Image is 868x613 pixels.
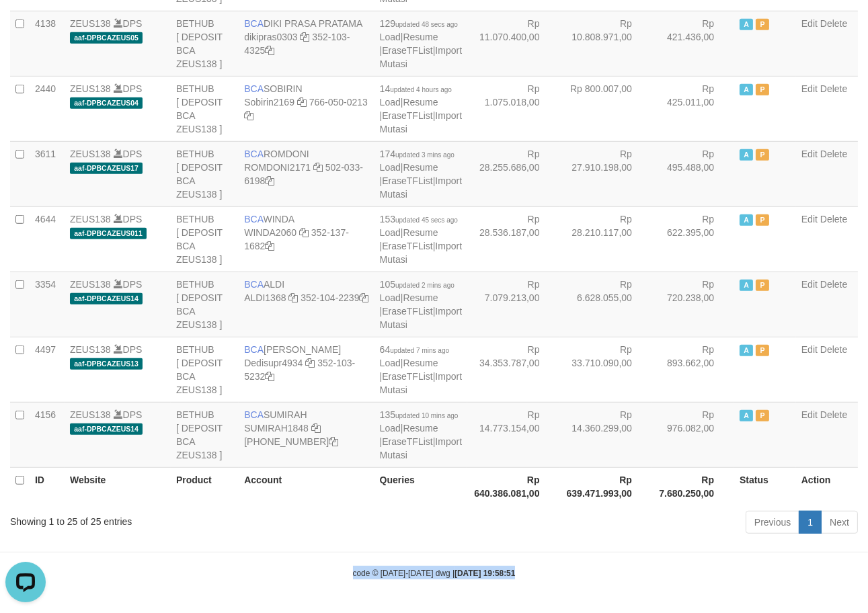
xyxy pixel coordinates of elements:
[380,175,462,200] a: Import Mutasi
[801,149,818,159] a: Edit
[380,18,458,29] span: 129
[799,511,822,534] a: 1
[380,423,401,434] a: Load
[560,141,652,206] td: Rp 27.910.198,00
[740,345,753,356] span: Active
[30,76,65,141] td: 2440
[359,292,368,303] a: Copy 3521042239 to clipboard
[467,11,559,76] td: Rp 11.070.400,00
[380,306,462,330] a: Import Mutasi
[65,141,171,206] td: DPS
[70,409,111,420] a: ZEUS138
[70,279,111,290] a: ZEUS138
[265,45,274,56] a: Copy 3521034325 to clipboard
[329,436,338,447] a: Copy 8692458906 to clipboard
[380,409,462,460] span: | | |
[65,272,171,337] td: DPS
[380,110,462,134] a: Import Mutasi
[70,293,143,304] span: aaf-DPBCAZEUS14
[65,206,171,272] td: DPS
[65,11,171,76] td: DPS
[244,227,297,238] a: WINDA2060
[380,83,452,94] span: 14
[395,151,455,159] span: updated 3 mins ago
[796,467,858,505] th: Action
[652,206,734,272] td: Rp 622.395,00
[380,409,459,420] span: 135
[244,279,264,290] span: BCA
[403,358,438,368] a: Resume
[244,110,253,121] a: Copy 7660500213 to clipboard
[382,45,432,56] a: EraseTFList
[239,206,374,272] td: WINDA 352-137-1682
[380,292,401,303] a: Load
[756,280,769,291] span: Paused
[239,76,374,141] td: SOBIRIN 766-050-0213
[244,292,286,303] a: ALDI1368
[382,306,432,317] a: EraseTFList
[467,337,559,402] td: Rp 34.353.787,00
[403,227,438,238] a: Resume
[380,436,462,460] a: Import Mutasi
[801,83,818,94] a: Edit
[374,467,467,505] th: Queries
[380,227,401,238] a: Load
[70,83,111,94] a: ZEUS138
[265,175,274,186] a: Copy 5020336198 to clipboard
[652,141,734,206] td: Rp 495.488,00
[746,511,799,534] a: Previous
[560,206,652,272] td: Rp 28.210.117,00
[380,45,462,69] a: Import Mutasi
[380,344,462,395] span: | | |
[70,358,143,370] span: aaf-DPBCAZEUS13
[70,149,111,159] a: ZEUS138
[756,19,769,30] span: Paused
[455,569,515,578] strong: [DATE] 19:58:51
[297,97,307,108] a: Copy Sobirin2169 to clipboard
[820,83,847,94] a: Delete
[65,402,171,467] td: DPS
[380,344,449,355] span: 64
[395,282,455,289] span: updated 2 mins ago
[390,86,452,93] span: updated 4 hours ago
[171,206,239,272] td: BETHUB [ DEPOSIT BCA ZEUS138 ]
[70,228,147,239] span: aaf-DPBCAZEUS011
[301,32,310,42] a: Copy dikipras0303 to clipboard
[171,11,239,76] td: BETHUB [ DEPOSIT BCA ZEUS138 ]
[239,11,374,76] td: DIKI PRASA PRATAMA 352-103-4325
[244,344,264,355] span: BCA
[395,412,458,419] span: updated 10 mins ago
[70,344,111,355] a: ZEUS138
[380,149,455,159] span: 174
[380,149,462,200] span: | | |
[756,345,769,356] span: Paused
[171,272,239,337] td: BETHUB [ DEPOSIT BCA ZEUS138 ]
[560,272,652,337] td: Rp 6.628.055,00
[467,206,559,272] td: Rp 28.536.187,00
[560,11,652,76] td: Rp 10.808.971,00
[171,141,239,206] td: BETHUB [ DEPOSIT BCA ZEUS138 ]
[801,279,818,290] a: Edit
[382,436,432,447] a: EraseTFList
[265,371,274,382] a: Copy 3521035232 to clipboard
[403,292,438,303] a: Resume
[30,402,65,467] td: 4156
[30,206,65,272] td: 4644
[467,467,559,505] th: Rp 640.386.081,00
[467,402,559,467] td: Rp 14.773.154,00
[244,32,297,42] a: dikipras0303
[820,279,847,290] a: Delete
[244,358,303,368] a: Dedisupr4934
[353,569,516,578] small: code © [DATE]-[DATE] dwg |
[740,84,753,95] span: Active
[311,423,321,434] a: Copy SUMIRAH1848 to clipboard
[560,402,652,467] td: Rp 14.360.299,00
[171,337,239,402] td: BETHUB [ DEPOSIT BCA ZEUS138 ]
[65,76,171,141] td: DPS
[801,18,818,29] a: Edit
[382,371,432,382] a: EraseTFList
[30,141,65,206] td: 3611
[380,214,458,224] span: 153
[70,214,111,224] a: ZEUS138
[652,402,734,467] td: Rp 976.082,00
